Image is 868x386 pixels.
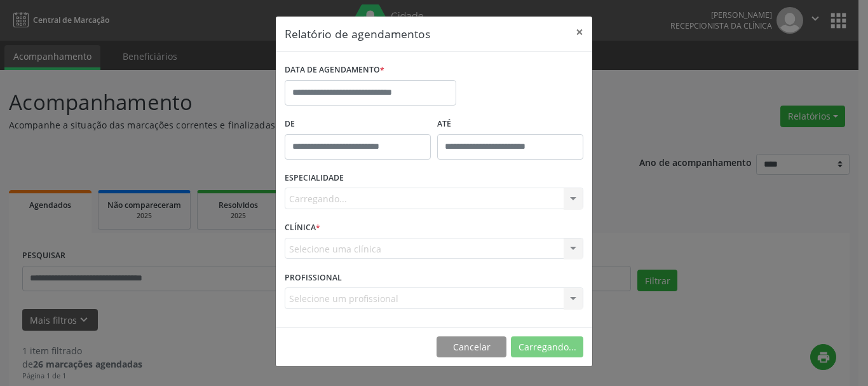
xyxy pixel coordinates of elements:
label: ATÉ [437,114,583,134]
label: ESPECIALIDADE [285,169,344,188]
h5: Relatório de agendamentos [285,25,430,42]
button: Carregando... [511,336,583,358]
label: De [285,114,431,134]
button: Cancelar [437,336,506,358]
label: PROFISSIONAL [285,268,342,287]
label: CLÍNICA [285,218,320,238]
button: Close [567,17,592,48]
label: DATA DE AGENDAMENTO [285,60,384,80]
